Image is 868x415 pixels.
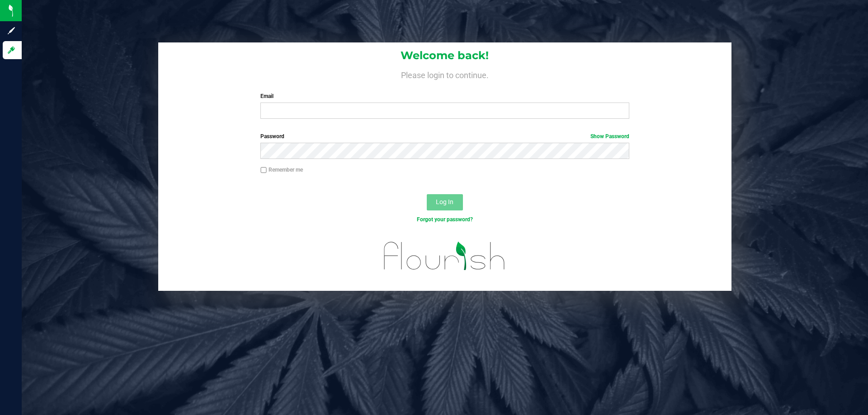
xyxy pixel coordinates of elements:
[7,26,16,35] inline-svg: Sign up
[260,92,629,100] label: Email
[158,69,731,79] h4: Please login to continue.
[260,166,303,174] label: Remember me
[373,233,516,279] img: flourish_logo.svg
[427,194,463,210] button: Log In
[7,46,16,55] inline-svg: Log in
[436,198,453,205] span: Log In
[260,167,267,173] input: Remember me
[590,133,629,140] a: Show Password
[417,216,473,223] a: Forgot your password?
[260,133,284,140] span: Password
[158,50,731,61] h1: Welcome back!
